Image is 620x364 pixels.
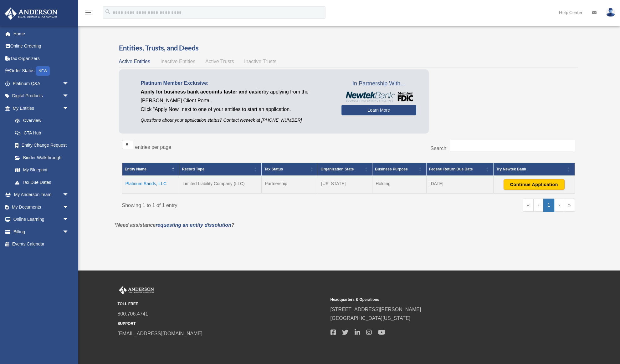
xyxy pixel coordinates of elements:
[160,59,195,64] span: Inactive Entities
[4,225,78,238] a: Billingarrow_drop_down
[9,114,72,127] a: Overview
[341,105,416,115] a: Learn More
[523,199,534,212] a: First
[141,89,264,94] span: Apply for business bank accounts faster and easier
[543,199,554,212] a: 1
[122,163,179,176] th: Entity Name: Activate to invert sorting
[141,116,332,124] p: Questions about your application status? Contact Newtek at [PHONE_NUMBER]
[345,92,413,102] img: NewtekBankLogoSM.png
[135,144,172,150] label: entries per page
[430,146,448,151] label: Search:
[63,189,75,201] span: arrow_drop_down
[330,316,411,321] a: [GEOGRAPHIC_DATA][US_STATE]
[141,79,332,88] p: Platinum Member Exclusive:
[115,222,234,228] em: *Need assistance ?
[330,307,421,312] a: [STREET_ADDRESS][PERSON_NAME]
[156,222,231,228] a: requesting an entity dissolution
[4,40,78,53] a: Online Ordering
[4,213,78,226] a: Online Learningarrow_drop_down
[504,179,565,190] button: Continue Application
[318,176,372,193] td: [US_STATE]
[564,199,575,212] a: Last
[63,213,75,226] span: arrow_drop_down
[554,199,564,212] a: Next
[534,199,543,212] a: Previous
[4,28,78,40] a: Home
[179,176,262,193] td: Limited Liability Company (LLC)
[118,286,155,294] img: Anderson Advisors Platinum Portal
[4,77,78,90] a: Platinum Q&Aarrow_drop_down
[372,176,426,193] td: Holding
[118,301,326,307] small: TOLL FREE
[63,77,75,90] span: arrow_drop_down
[141,105,332,114] p: Click "Apply Now" next to one of your entities to start an application.
[122,176,179,193] td: Platinum Sands, LLC
[125,167,146,171] span: Entity Name
[63,102,75,115] span: arrow_drop_down
[36,66,50,76] div: NEW
[119,43,578,53] h3: Entities, Trusts, and Deeds
[318,163,372,176] th: Organization State: Activate to sort
[264,167,283,171] span: Tax Status
[9,176,75,189] a: Tax Due Dates
[4,201,78,213] a: My Documentsarrow_drop_down
[429,167,473,171] span: Federal Return Due Date
[63,90,75,103] span: arrow_drop_down
[4,102,75,114] a: My Entitiesarrow_drop_down
[105,8,111,15] i: search
[9,127,75,139] a: CTA Hub
[141,88,332,105] p: by applying from the [PERSON_NAME] Client Portal.
[320,167,354,171] span: Organization State
[85,9,92,16] i: menu
[4,52,78,65] a: Tax Organizers
[119,59,150,64] span: Active Entities
[426,176,494,193] td: [DATE]
[4,189,78,201] a: My Anderson Teamarrow_drop_down
[330,296,539,303] small: Headquarters & Operations
[372,163,426,176] th: Business Purpose: Activate to sort
[262,163,318,176] th: Tax Status: Activate to sort
[3,8,59,20] img: Anderson Advisors Platinum Portal
[118,331,202,336] a: [EMAIL_ADDRESS][DOMAIN_NAME]
[9,164,75,176] a: My Blueprint
[244,59,276,64] span: Inactive Trusts
[63,225,75,238] span: arrow_drop_down
[9,139,75,152] a: Entity Change Request
[341,79,416,89] span: In Partnership With...
[118,321,326,327] small: SUPPORT
[375,167,408,171] span: Business Purpose
[426,163,494,176] th: Federal Return Due Date: Activate to sort
[4,90,78,102] a: Digital Productsarrow_drop_down
[63,201,75,214] span: arrow_drop_down
[262,176,318,193] td: Partnership
[4,238,78,250] a: Events Calendar
[205,59,234,64] span: Active Trusts
[9,151,75,164] a: Binder Walkthrough
[496,165,565,173] div: Try Newtek Bank
[606,8,615,17] img: User Pic
[122,199,344,210] div: Showing 1 to 1 of 1 entry
[179,163,262,176] th: Record Type: Activate to sort
[85,11,92,16] a: menu
[494,163,575,176] th: Try Newtek Bank : Activate to sort
[4,65,78,78] a: Order StatusNEW
[118,311,148,316] a: 800.706.4741
[182,167,204,171] span: Record Type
